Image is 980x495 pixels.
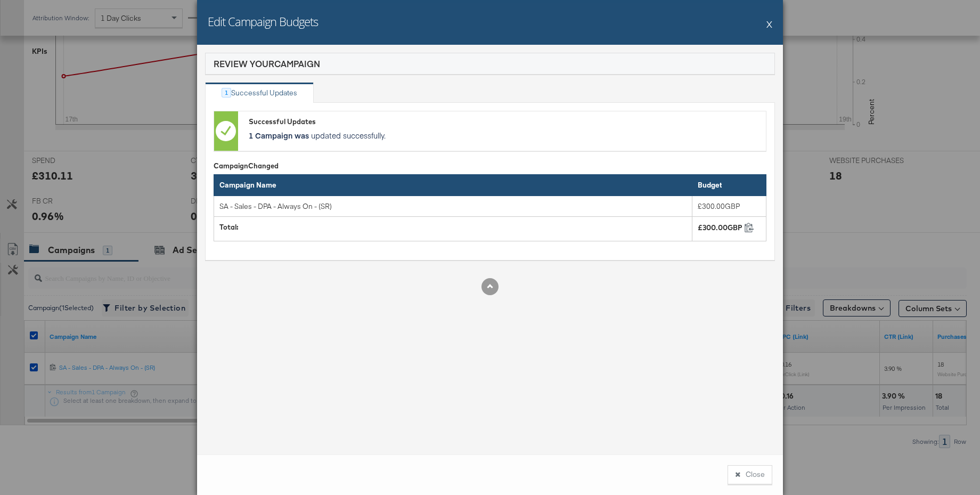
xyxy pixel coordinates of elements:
div: Campaign Changed [214,161,766,171]
div: Total: [219,222,687,232]
h2: Edit Campaign Budgets [208,13,318,29]
div: 1 [222,88,231,98]
div: Successful Updates [231,88,297,98]
td: £300.00GBP [692,196,766,217]
th: Budget [692,175,766,196]
button: Close [728,465,772,484]
div: Review Your Campaign [214,58,320,70]
th: Campaign Name [214,175,692,196]
p: updated successfully. [249,130,761,141]
button: X [766,13,772,35]
div: SA - Sales - DPA - Always On - (SR) [219,201,646,212]
strong: 1 Campaign was [249,130,309,141]
div: Successful Updates [249,117,761,127]
div: £300.00GBP [698,223,742,233]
